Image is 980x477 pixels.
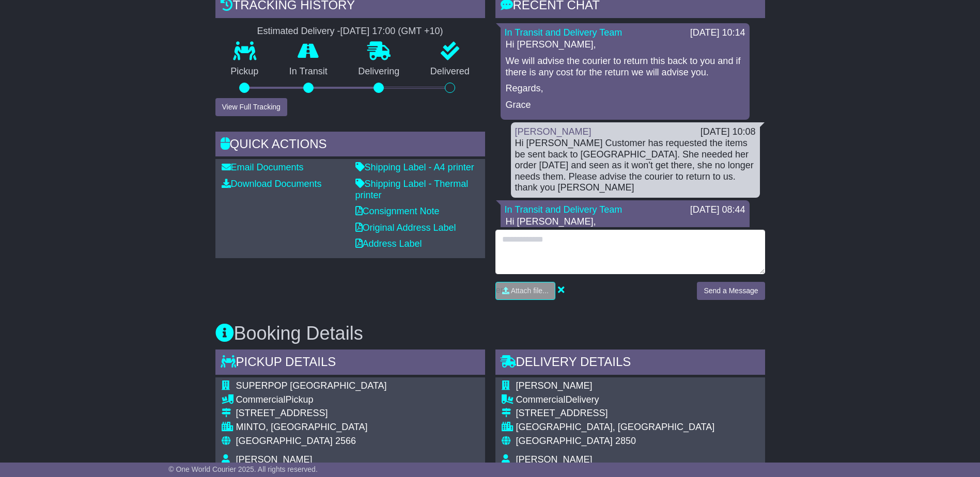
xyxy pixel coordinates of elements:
div: Delivery Details [495,349,765,377]
a: Shipping Label - Thermal printer [355,179,469,200]
span: [PERSON_NAME] [516,380,593,391]
h3: Booking Details [215,323,765,344]
div: [DATE] 10:14 [690,27,745,39]
div: Pickup [236,394,394,406]
a: Address Label [355,239,422,249]
span: Commercial [516,394,566,405]
span: [GEOGRAPHIC_DATA] [236,436,333,446]
a: [PERSON_NAME] [515,126,592,137]
div: Quick Actions [215,132,485,160]
span: [PERSON_NAME] [236,454,313,465]
div: [GEOGRAPHIC_DATA], [GEOGRAPHIC_DATA] [516,422,715,433]
div: [DATE] 17:00 (GMT +10) [340,26,443,37]
div: [STREET_ADDRESS] [516,408,715,419]
div: Delivery [516,394,715,406]
button: Send a Message [697,282,765,300]
span: 2566 [335,436,356,446]
a: In Transit and Delivery Team [505,27,623,38]
div: [DATE] 10:08 [701,126,756,138]
div: Pickup Details [215,349,485,377]
p: Hi [PERSON_NAME], [506,216,744,228]
p: Pickup [215,66,274,77]
div: MINTO, [GEOGRAPHIC_DATA] [236,422,394,433]
p: Delivered [415,66,485,77]
a: Email Documents [222,162,304,172]
div: [DATE] 08:44 [690,204,745,216]
span: 2850 [615,436,636,446]
span: Commercial [236,394,286,405]
a: In Transit and Delivery Team [505,204,623,215]
div: Hi [PERSON_NAME] Customer has requested the items be sent back to [GEOGRAPHIC_DATA]. She needed h... [515,138,756,194]
p: We will advise the courier to return this back to you and if there is any cost for the return we ... [506,56,744,78]
span: © One World Courier 2025. All rights reserved. [168,465,318,473]
div: Estimated Delivery - [215,26,485,37]
span: SUPERPOP [GEOGRAPHIC_DATA] [236,380,387,391]
div: [STREET_ADDRESS] [236,408,394,419]
p: Regards, [506,83,744,94]
p: Grace [506,100,744,111]
span: [PERSON_NAME] [516,454,593,465]
a: Consignment Note [355,206,440,216]
p: In Transit [274,66,343,77]
p: Delivering [343,66,415,77]
button: View Full Tracking [215,98,287,116]
a: Download Documents [222,179,322,189]
a: Original Address Label [355,222,456,233]
p: Hi [PERSON_NAME], [506,39,744,51]
span: [GEOGRAPHIC_DATA] [516,436,613,446]
a: Shipping Label - A4 printer [355,162,474,172]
